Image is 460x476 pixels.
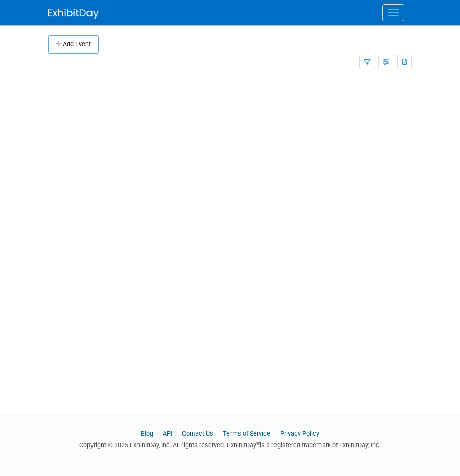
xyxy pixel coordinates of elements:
[256,440,260,446] sup: ®
[382,4,404,21] button: Menu
[215,430,221,437] span: |
[280,430,319,437] a: Privacy Policy
[48,9,99,19] img: ExhibitDay
[141,430,153,437] a: Blog
[155,430,161,437] span: |
[272,430,279,437] span: |
[48,438,412,450] div: Copyright © 2025 ExhibitDay, Inc. All rights reserved. ExhibitDay is a registered trademark of Ex...
[174,430,180,437] span: |
[163,430,172,437] a: API
[223,430,270,437] a: Terms of Service
[48,35,99,54] button: Add Event
[182,430,213,437] a: Contact Us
